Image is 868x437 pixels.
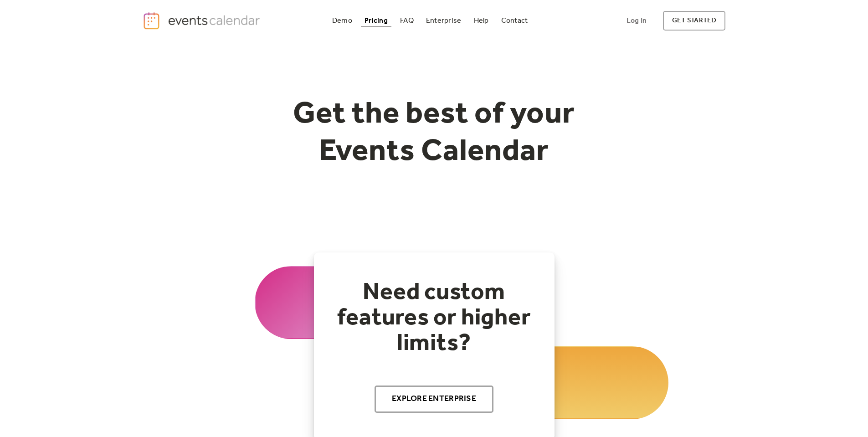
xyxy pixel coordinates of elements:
a: Explore Enterprise [375,386,493,413]
a: Contact [498,15,532,27]
a: get started [663,11,725,31]
a: Help [470,15,493,27]
div: FAQ [400,18,414,23]
a: Enterprise [422,15,465,27]
a: Pricing [361,15,391,27]
div: Demo [332,18,352,23]
a: Log In [617,11,656,31]
h1: Get the best of your Events Calendar [259,96,609,170]
div: Contact [501,18,528,23]
div: Pricing [365,18,388,23]
div: Help [474,18,489,23]
h2: Need custom features or higher limits? [332,280,536,356]
a: Demo [329,15,356,27]
a: FAQ [396,15,417,27]
div: Enterprise [426,18,461,23]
